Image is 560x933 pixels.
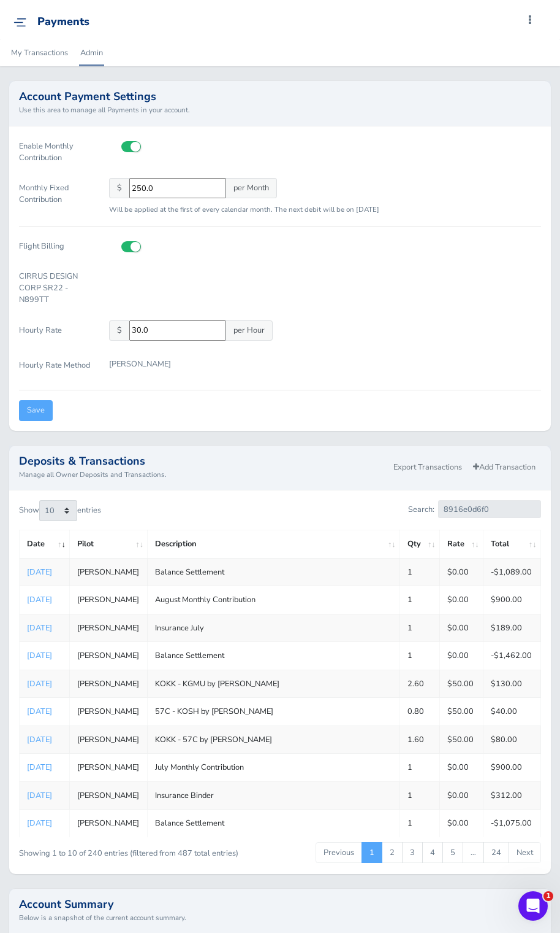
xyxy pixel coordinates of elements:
[109,358,171,370] p: [PERSON_NAME]
[400,614,440,641] td: 1
[440,614,483,641] td: $0.00
[39,500,77,521] select: Showentries
[70,810,148,837] td: [PERSON_NAME]
[440,781,483,809] td: $0.00
[543,891,553,901] span: 1
[148,530,400,558] th: Description: activate to sort column ascending
[148,698,400,726] td: 57C - KOSH by [PERSON_NAME]
[70,754,148,781] td: [PERSON_NAME]
[70,698,148,726] td: [PERSON_NAME]
[400,726,440,753] td: 1.60
[19,455,388,466] h2: Deposits & Transactions
[440,698,483,726] td: $50.00
[27,762,52,773] a: [DATE]
[440,642,483,670] td: $0.00
[70,558,148,586] td: [PERSON_NAME]
[70,781,148,809] td: [PERSON_NAME]
[27,594,52,605] a: [DATE]
[70,530,148,558] th: Pilot: activate to sort column ascending
[70,726,148,753] td: [PERSON_NAME]
[148,558,400,586] td: Balance Settlement
[13,18,26,27] img: menu_img
[388,459,467,476] a: Export Transactions
[440,754,483,781] td: $0.00
[438,500,541,518] input: Search:
[70,670,148,697] td: [PERSON_NAME]
[361,842,382,863] a: 1
[19,841,227,860] div: Showing 1 to 10 of 240 entries (filtered from 487 total entries)
[400,754,440,781] td: 1
[509,842,541,863] a: Next
[10,178,100,216] label: Monthly Fixed Contribution
[70,642,148,670] td: [PERSON_NAME]
[10,136,100,168] label: Enable Monthly Contribution
[400,558,440,586] td: 1
[440,810,483,837] td: $0.00
[225,320,273,341] span: per Hour
[148,810,400,837] td: Balance Settlement
[422,842,443,863] a: 4
[10,355,100,380] label: Hourly Rate Method
[400,781,440,809] td: 1
[225,178,277,198] span: per Month
[10,236,100,257] label: Flight Billing
[70,586,148,614] td: [PERSON_NAME]
[19,400,53,420] input: Save
[27,650,52,661] a: [DATE]
[27,567,52,578] a: [DATE]
[483,670,541,697] td: $130.00
[483,530,541,558] th: Total: activate to sort column ascending
[27,678,52,689] a: [DATE]
[483,726,541,753] td: $80.00
[148,586,400,614] td: August Monthly Contribution
[483,558,541,586] td: -$1,089.00
[483,698,541,726] td: $40.00
[483,614,541,641] td: $189.00
[148,670,400,697] td: KOKK - KGMU by [PERSON_NAME]
[400,670,440,697] td: 2.60
[442,842,463,863] a: 5
[382,842,403,863] a: 2
[19,500,101,521] label: Show entries
[402,842,423,863] a: 3
[20,530,70,558] th: Date: activate to sort column ascending
[483,754,541,781] td: $900.00
[148,642,400,670] td: Balance Settlement
[440,530,483,558] th: Rate: activate to sort column ascending
[440,670,483,697] td: $50.00
[400,642,440,670] td: 1
[400,586,440,614] td: 1
[440,586,483,614] td: $0.00
[109,320,130,341] span: $
[148,781,400,809] td: Insurance Binder
[19,91,541,102] h2: Account Payment Settings
[483,642,541,670] td: -$1,462.00
[19,899,541,910] h2: Account Summary
[37,15,89,29] div: Payments
[408,500,541,518] label: Search:
[27,790,52,801] a: [DATE]
[483,586,541,614] td: $900.00
[483,842,509,863] a: 24
[27,818,52,829] a: [DATE]
[467,459,541,476] a: Add Transaction
[79,39,104,66] a: Admin
[148,754,400,781] td: July Monthly Contribution
[27,622,52,633] a: [DATE]
[19,104,541,115] small: Use this area to manage all Payments in your account.
[148,614,400,641] td: Insurance July
[518,891,548,921] iframe: Intercom live chat
[148,726,400,753] td: KOKK - 57C by [PERSON_NAME]
[109,178,130,198] span: $
[27,706,52,717] a: [DATE]
[109,204,379,214] small: Will be applied at the first of every calendar month. The next debit will be on [DATE]
[10,266,100,311] label: CIRRUS DESIGN CORP SR22 - N899TT
[70,614,148,641] td: [PERSON_NAME]
[19,469,388,480] small: Manage all Owner Deposits and Transactions.
[19,912,541,923] small: Below is a snapshot of the current account summary.
[10,39,69,66] a: My Transactions
[440,726,483,753] td: $50.00
[10,320,100,346] label: Hourly Rate
[440,558,483,586] td: $0.00
[27,734,52,745] a: [DATE]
